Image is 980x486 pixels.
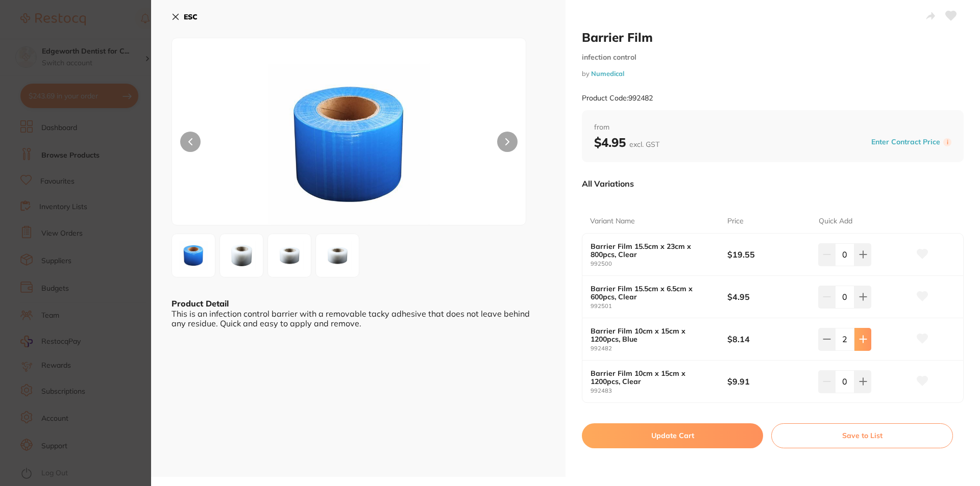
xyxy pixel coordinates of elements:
[629,140,659,149] span: excl. GST
[591,369,714,386] b: Barrier Film 10cm x 15cm x 1200pcs, Clear
[591,388,727,394] small: 992483
[591,327,714,343] b: Barrier Film 10cm x 15cm x 1200pcs, Blue
[591,242,714,259] b: Barrier Film 15.5cm x 23cm x 800pcs, Clear
[591,303,727,310] small: 992501
[591,261,727,267] small: 992500
[591,69,624,78] a: Numedical
[591,285,714,301] b: Barrier Film 15.5cm x 6.5cm x 600pcs, Clear
[223,237,260,274] img: OWUtanBn
[594,135,659,150] b: $4.95
[594,122,951,133] span: from
[582,30,964,45] h2: Barrier Film
[590,216,635,226] p: Variant Name
[582,178,634,189] p: All Variations
[271,237,308,274] img: MWEtanBn
[771,423,953,448] button: Save to List
[582,70,964,78] small: by
[582,423,763,448] button: Update Cart
[943,138,951,146] label: i
[727,291,810,302] b: $4.95
[727,376,810,387] b: $9.91
[727,249,810,260] b: $19.55
[171,298,229,309] b: Product Detail
[319,237,356,274] img: OTItanBn
[727,334,810,345] b: $8.14
[171,309,545,328] div: This is an infection control barrier with a removable tacky adhesive that does not leave behind a...
[175,237,212,274] img: NGYtanBn
[184,12,198,21] b: ESC
[819,216,852,226] p: Quick Add
[727,216,744,226] p: Price
[591,345,727,352] small: 992482
[582,94,653,103] small: Product Code: 992482
[243,64,455,225] img: NGYtanBn
[582,53,964,62] small: infection control
[868,137,943,147] button: Enter Contract Price
[171,8,198,25] button: ESC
